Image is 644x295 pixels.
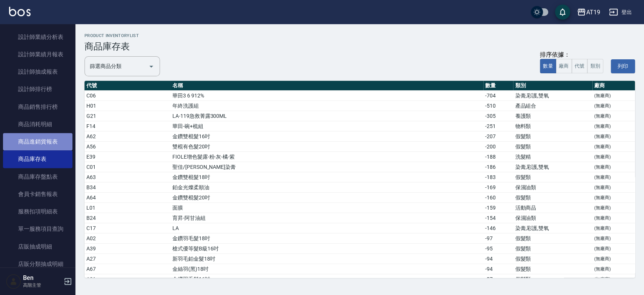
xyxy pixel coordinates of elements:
[23,274,61,282] h5: Ben
[3,63,72,80] a: 設計師抽成報表
[594,144,611,149] small: (無廠商)
[483,81,513,91] th: 數量
[171,223,483,233] td: LA
[171,182,483,193] td: 鉑金光燦柔順油
[85,162,171,172] td: C01
[171,213,483,223] td: 育昇-阿甘油組
[483,182,513,193] td: -169
[513,244,592,254] td: 假髮類
[594,215,611,221] small: (無廠商)
[594,154,611,159] small: (無廠商)
[483,121,513,131] td: -251
[3,150,72,168] a: 商品庫存表
[513,193,592,203] td: 假髮類
[540,59,556,74] button: 數量
[513,121,592,131] td: 物料類
[594,164,611,170] small: (無廠商)
[513,91,592,101] td: 染膏,彩護,雙氧
[3,28,72,46] a: 設計師業績分析表
[513,152,592,162] td: 洗髮精
[556,59,572,74] button: 廠商
[513,233,592,244] td: 假髮類
[85,213,171,223] td: B24
[513,131,592,142] td: 假髮類
[3,168,72,185] a: 商品庫存盤點表
[513,172,592,182] td: 假髮類
[85,193,171,203] td: A64
[594,236,611,241] small: (無廠商)
[3,80,72,98] a: 設計師排行榜
[483,193,513,203] td: -160
[85,264,171,274] td: A67
[85,244,171,254] td: A39
[171,91,483,101] td: 華田3 6 912%
[594,134,611,139] small: (無廠商)
[85,41,635,52] h3: 商品庫存表
[171,142,483,152] td: 雙棍有色髮20吋
[3,220,72,238] a: 單一服務項目查詢
[594,93,611,98] small: (無廠商)
[85,274,171,284] td: A01
[513,101,592,111] td: 產品組合
[88,60,145,73] input: 分類名稱
[594,124,611,129] small: (無廠商)
[572,59,588,74] button: 代號
[594,113,611,119] small: (無廠商)
[513,264,592,274] td: 假髮類
[483,101,513,111] td: -510
[85,131,171,142] td: A62
[85,91,171,101] td: C06
[85,81,171,91] th: 代號
[171,233,483,244] td: 金鑽羽毛髮18吋
[513,142,592,152] td: 假髮類
[171,101,483,111] td: 年終洗護組
[85,101,171,111] td: H01
[171,193,483,203] td: 金鑽雙棍髮20吋
[594,246,611,251] small: (無廠商)
[513,111,592,121] td: 養護類
[85,203,171,213] td: L01
[171,274,483,284] td: 金鑽羽毛髮16吋
[555,5,570,20] button: save
[171,244,483,254] td: 槍式優等髮B級16吋
[594,195,611,200] small: (無廠商)
[3,185,72,203] a: 會員卡銷售報表
[513,162,592,172] td: 染膏,彩護,雙氧
[171,152,483,162] td: FIOLE增色髮露-粉-灰-橘-紫
[540,51,603,59] div: 排序依據：
[85,223,171,233] td: C17
[3,238,72,255] a: 店販抽成明細
[85,111,171,121] td: G21
[483,233,513,244] td: -97
[483,274,513,284] td: -87
[3,98,72,116] a: 商品銷售排行榜
[483,203,513,213] td: -159
[85,142,171,152] td: A56
[586,8,600,17] div: AT19
[3,255,72,273] a: 店販分類抽成明細
[513,213,592,223] td: 保濕油類
[85,152,171,162] td: E39
[513,203,592,213] td: 活動商品
[587,59,603,74] button: 類別
[171,203,483,213] td: 面膜
[171,121,483,131] td: 華田-碗+梳組
[3,133,72,150] a: 商品進銷貨報表
[574,5,603,20] button: AT19
[85,254,171,264] td: A27
[592,81,635,91] th: 廠商
[171,162,483,172] td: 聖佳/[PERSON_NAME]染膏
[23,282,61,289] p: 高階主管
[171,81,483,91] th: 名稱
[85,172,171,182] td: A63
[171,172,483,182] td: 金鑽雙棍髮18吋
[594,225,611,231] small: (無廠商)
[594,266,611,272] small: (無廠商)
[483,213,513,223] td: -154
[594,205,611,210] small: (無廠商)
[171,264,483,274] td: 金絲羽(黑)18吋
[483,244,513,254] td: -95
[171,131,483,142] td: 金鑽雙棍髮16吋
[513,274,592,284] td: 假髮類
[483,111,513,121] td: -305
